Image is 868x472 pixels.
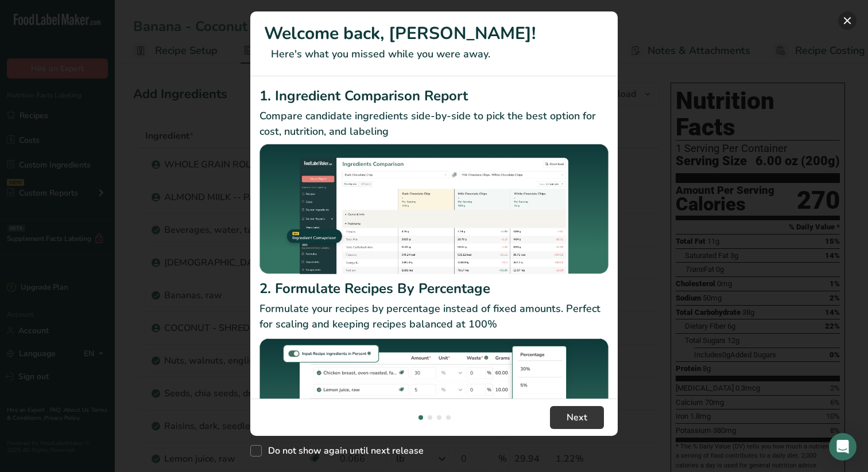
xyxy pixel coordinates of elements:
[829,433,857,461] div: Open Intercom Messenger
[262,445,424,457] span: Do not show again until next release
[259,301,609,332] p: Formulate your recipes by percentage instead of fixed amounts. Perfect for scaling and keeping re...
[550,406,604,429] button: Next
[259,108,609,139] p: Compare candidate ingredients side-by-side to pick the best option for cost, nutrition, and labeling
[259,144,609,274] img: Ingredient Comparison Report
[264,21,604,46] h1: Welcome back, [PERSON_NAME]!
[259,278,609,299] h2: 2. Formulate Recipes By Percentage
[264,46,604,62] p: Here's what you missed while you were away.
[259,85,609,106] h2: 1. Ingredient Comparison Report
[567,411,587,424] span: Next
